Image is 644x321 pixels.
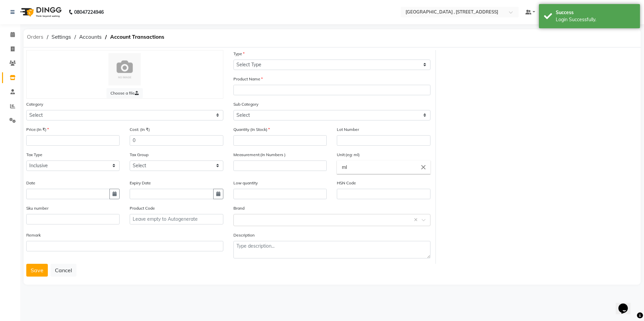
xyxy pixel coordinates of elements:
[233,205,245,211] label: Brand
[233,127,270,133] label: Quantity (In Stock)
[556,9,635,16] div: Success
[107,31,168,43] span: Account Transactions
[616,294,637,314] iframe: chat widget
[26,152,42,158] label: Tax Type
[108,53,141,85] img: Cinque Terre
[48,31,74,43] span: Settings
[51,264,76,277] button: Cancel
[233,51,245,57] label: Type
[130,180,151,186] label: Expiry Date
[130,214,223,224] input: Leave empty to Autogenerate
[106,88,143,98] label: Choose a file
[26,180,35,186] label: Date
[233,152,286,158] label: Measurement:(In Numbers )
[74,3,104,22] b: 08047224946
[76,31,105,43] span: Accounts
[233,180,258,186] label: Low quantity
[24,31,47,43] span: Orders
[26,101,43,107] label: Category
[26,264,48,277] button: Save
[414,216,420,223] span: Clear all
[17,3,63,22] img: logo
[130,127,150,133] label: Cost: (In ₹)
[130,205,155,211] label: Product Code
[337,152,360,158] label: Unit:(eg: ml)
[420,164,427,171] i: Close
[26,232,41,238] label: Remark
[233,76,263,82] label: Product Name
[26,205,49,211] label: Sku number
[233,101,258,107] label: Sub Category
[556,16,635,23] div: Login Successfully.
[233,232,255,238] label: Description
[337,127,359,133] label: Lot Number
[26,127,49,133] label: Price:(In ₹)
[130,152,149,158] label: Tax Group
[337,180,356,186] label: HSN Code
